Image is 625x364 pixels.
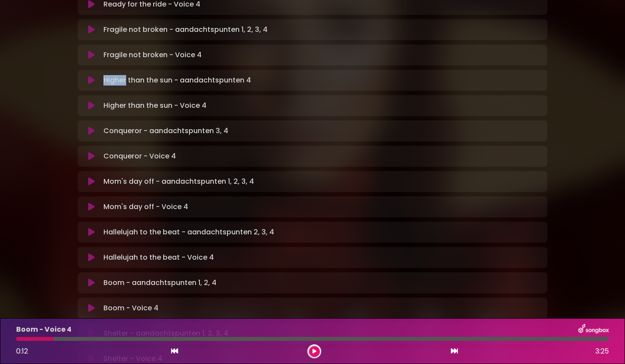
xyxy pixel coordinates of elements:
span: 3:25 [595,346,609,357]
p: Boom - Voice 4 [16,324,72,335]
img: songbox-logo-white.png [578,324,609,335]
p: Hallelujah to the beat - aandachtspunten 2, 3, 4 [103,227,274,237]
p: Conqueror - Voice 4 [103,151,176,161]
p: Fragile not broken - Voice 4 [103,50,202,60]
p: Higher than the sun - aandachtspunten 4 [103,75,251,86]
p: Conqueror - aandachtspunten 3, 4 [103,126,228,136]
span: 0:12 [16,346,28,356]
p: Mom's day off - Voice 4 [103,202,188,212]
p: Mom's day off - aandachtspunten 1, 2, 3, 4 [103,176,254,187]
p: Fragile not broken - aandachtspunten 1, 2, 3, 4 [103,24,268,35]
p: Hallelujah to the beat - Voice 4 [103,252,214,263]
p: Higher than the sun - Voice 4 [103,100,206,111]
p: Boom - Voice 4 [103,303,158,313]
p: Boom - aandachtspunten 1, 2, 4 [103,278,216,288]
